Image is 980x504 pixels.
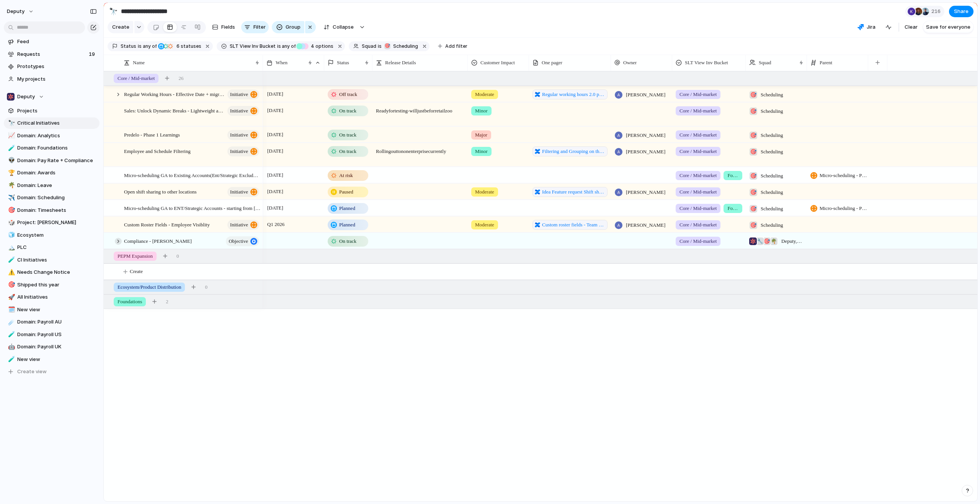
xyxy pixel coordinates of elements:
[4,242,100,253] div: 🏔️PLC
[230,43,276,50] span: SLT View Inv Bucket
[7,157,15,164] button: 👽
[17,93,35,101] span: Deputy
[309,43,315,49] span: 4
[761,107,783,115] span: Scheduling
[378,43,382,50] span: is
[339,148,356,155] span: On track
[4,180,100,191] a: 🌴Domain: Leave
[227,220,259,230] button: initiative
[781,237,804,245] span: Deputy , Pay Rate Engine , Scheduling , Leave Management
[17,293,97,301] span: All Initiatives
[761,221,783,229] span: Scheduling
[679,188,717,196] span: Core / Mid-market
[820,205,868,212] span: Micro-scheduling - Phase 1 - GA Release
[130,268,143,275] span: Create
[445,43,467,50] span: Add filter
[166,298,168,306] span: 2
[174,43,181,49] span: 6
[763,237,771,245] div: 🎯
[4,366,100,377] button: Create view
[8,318,13,327] div: ☄️
[4,167,100,179] a: 🏆Domain: Awards
[17,368,47,376] span: Create view
[178,75,183,82] span: 26
[373,143,467,155] span: Rolling out to non enterprise currently
[761,148,783,156] span: Scheduling
[124,220,210,229] span: Custom Roster Fields - Employee Visiblity
[750,148,757,156] div: 🎯
[542,91,605,98] span: Regular working hours 2.0 pre-migration improvements
[905,23,918,31] span: Clear
[532,89,608,99] a: Regular working hours 2.0 pre-migration improvements
[138,43,142,50] span: is
[393,43,418,50] span: Scheduling
[118,298,142,306] span: Foundations
[7,206,15,214] button: 🎯
[7,132,15,140] button: 📈
[4,217,100,228] a: 🎲Project: [PERSON_NAME]
[949,6,973,17] button: Share
[4,155,100,166] div: 👽Domain: Pay Rate + Compliance
[7,8,24,15] span: deputy
[8,293,13,302] div: 🚀
[229,236,248,247] span: objective
[8,231,13,239] div: 🧊
[626,132,665,139] span: [PERSON_NAME]
[221,23,235,31] span: Fields
[339,221,355,229] span: Planned
[770,237,777,245] div: 🌴
[433,41,472,52] button: Add filter
[124,146,191,155] span: Employee and Schedule Filtering
[339,237,356,245] span: On track
[8,218,13,227] div: 🎲
[750,221,757,229] div: 🎯
[7,306,15,314] button: 🗓️
[272,21,304,33] button: Group
[4,192,100,203] a: ✈️Domain: Scheduling
[623,59,637,67] span: Owner
[679,205,717,212] span: Core / Mid-market
[679,91,717,98] span: Core / Mid-market
[17,331,97,338] span: Domain: Payroll US
[542,59,562,67] span: One pager
[118,252,153,260] span: PEPM Expansion
[227,106,259,116] button: initiative
[286,23,301,31] span: Group
[124,236,192,245] span: Compliance - [PERSON_NAME]
[4,341,100,353] a: 🤖Domain: Payroll UK
[8,156,13,165] div: 👽
[7,268,15,276] button: ⚠️
[8,181,13,190] div: 🌴
[124,89,225,98] span: Regular Working Hours - Effective Date + migration
[339,188,353,196] span: Paused
[17,119,97,127] span: Critical Initiatives
[8,280,13,289] div: 🎯
[7,119,15,127] button: 🔭
[8,330,13,339] div: 🧪
[475,107,488,115] span: Minor
[7,231,15,239] button: 🧊
[8,206,13,215] div: 🎯
[820,59,832,67] span: Parent
[118,75,155,82] span: Core / Mid-market
[4,49,100,60] a: Requests19
[339,172,353,179] span: At risk
[8,255,13,264] div: 🧪
[7,318,15,326] button: ☄️
[926,23,970,31] span: Save for everyone
[241,21,269,33] button: Filter
[679,237,717,245] span: Core / Mid-market
[17,318,97,326] span: Domain: Payroll AU
[337,59,349,67] span: Status
[309,43,333,50] span: options
[17,194,97,202] span: Domain: Scheduling
[7,343,15,351] button: 🤖
[820,172,868,179] span: Micro-scheduling - Phase 1 - GA Release
[4,291,100,303] div: 🚀All Initiatives
[133,59,145,67] span: Name
[4,130,100,141] a: 📈Domain: Analytics
[17,356,97,363] span: New view
[384,43,390,49] div: 🎯
[265,146,285,156] span: [DATE]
